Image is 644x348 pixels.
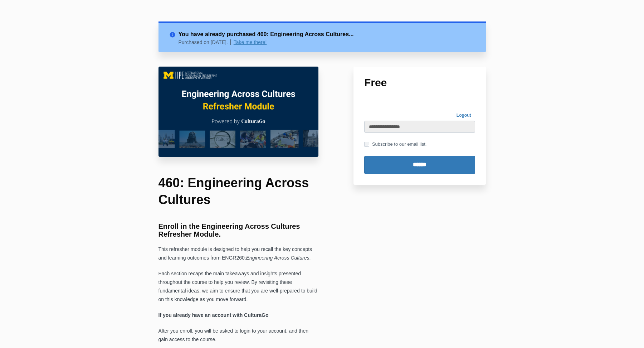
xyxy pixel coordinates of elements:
span: Each section recaps the main takeaways and insights presented throughout [158,271,301,285]
h1: Free [364,77,475,88]
input: Subscribe to our email list. [364,142,369,147]
a: Logout [453,110,475,121]
h3: Enroll in the Engineering Across Cultures Refresher Module. [158,222,319,238]
span: This refresher module is designed to help you recall the key concepts and learning outcomes from ... [158,246,312,261]
p: After you enroll, you will be asked to login to your account, and then gain access to the course. [158,327,319,344]
label: Subscribe to our email list. [364,140,426,148]
p: Purchased on [DATE]. [179,39,231,45]
strong: If you already have an account with CulturaGo [158,312,269,318]
a: Take me there! [234,39,267,45]
span: Engineering Across Cultures [246,255,309,261]
h1: 460: Engineering Across Cultures [158,175,319,208]
span: the course to help you review. By revisiting these fundamental ideas, we aim to ensure that you a... [158,279,317,302]
img: c0f10fc-c575-6ff0-c716-7a6e5a06d1b5_EAC_460_Main_Image.png [158,67,319,157]
span: . [309,255,311,261]
h2: You have already purchased 460: Engineering Across Cultures... [179,30,475,39]
i: info [169,30,179,37]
